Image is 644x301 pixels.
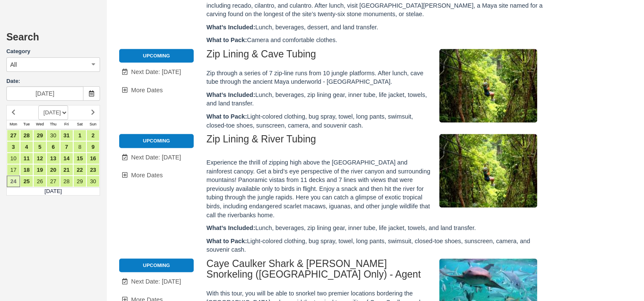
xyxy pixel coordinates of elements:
a: 17 [7,164,20,176]
h2: Search [6,32,100,48]
th: Fri [60,120,73,129]
a: 29 [73,176,86,187]
p: Lunch, beverages, zip lining gear, inner tube, life jacket, towels, and land transfer. [206,91,547,108]
th: Thu [46,120,60,129]
a: 10 [7,153,20,164]
a: 19 [33,164,46,176]
span: Next Date: [DATE] [131,68,181,75]
a: 14 [60,153,73,164]
h2: Caye Caulker Shark & [PERSON_NAME] Snorkeling ([GEOGRAPHIC_DATA] Only) - Agent [206,258,547,285]
span: Next Date: [DATE] [131,278,181,285]
a: 25 [20,176,33,187]
a: 29 [33,130,46,141]
th: Tue [20,120,33,129]
a: 30 [86,176,100,187]
span: More Dates [131,172,163,179]
a: 26 [33,176,46,187]
p: Zip through a series of 7 zip-line runs from 10 jungle platforms. After lunch, cave tube through ... [206,69,547,86]
h2: Zip Lining & Cave Tubing [206,49,547,65]
a: 23 [86,164,100,176]
a: 18 [20,164,33,176]
strong: What to Pack: [206,113,247,120]
span: More Dates [131,87,163,94]
a: 31 [60,130,73,141]
p: Camera and comfortable clothes. [206,36,547,45]
a: 7 [60,141,73,153]
p: Experience the thrill of zipping high above the [GEOGRAPHIC_DATA] and rainforest canopy. Get a bi... [206,158,547,219]
a: 27 [46,176,60,187]
li: Upcoming [119,134,194,148]
a: 5 [33,141,46,153]
a: 30 [46,130,60,141]
strong: What to Pack: [206,37,247,43]
p: Light-colored clothing, bug spray, towel, long pants, swimsuit, closed-toe shoes, sunscreen, came... [206,112,547,130]
a: 15 [73,153,86,164]
strong: What’s Included: [206,91,255,98]
th: Sun [86,120,100,129]
label: Category [6,48,100,56]
a: 27 [7,130,20,141]
a: 4 [20,141,33,153]
a: 20 [46,164,60,176]
strong: What’s Included: [206,24,255,31]
h2: Zip Lining & River Tubing [206,134,547,150]
p: Light-colored clothing, bug spray, towel, long pants, swimsuit, closed-toe shoes, sunscreen, came... [206,237,547,254]
li: Upcoming [119,258,194,272]
a: Next Date: [DATE] [119,63,194,81]
a: 3 [7,141,20,153]
a: 6 [46,141,60,153]
a: 9 [86,141,100,153]
th: Sat [73,120,86,129]
a: 2 [86,130,100,141]
img: M161-1 [439,49,537,122]
a: Next Date: [DATE] [119,149,194,166]
label: Date: [6,77,100,85]
a: 22 [73,164,86,176]
a: 11 [20,153,33,164]
th: Mon [7,120,20,129]
button: All [6,57,100,72]
span: All [10,60,17,69]
td: [DATE] [7,187,100,196]
a: 13 [46,153,60,164]
p: Lunch, beverages, zip lining gear, inner tube, life jacket, towels, and land transfer. [206,224,547,233]
a: 16 [86,153,100,164]
strong: What’s Included: [206,224,255,231]
a: Next Date: [DATE] [119,273,194,290]
a: 12 [33,153,46,164]
a: 28 [60,176,73,187]
a: 1 [73,130,86,141]
strong: What to Pack: [206,238,247,244]
p: Lunch, beverages, dessert, and land transfer. [206,23,547,32]
li: Upcoming [119,49,194,62]
a: 21 [60,164,73,176]
th: Wed [33,120,46,129]
img: M51-1 [439,134,537,207]
a: 24 [7,176,20,187]
a: 28 [20,130,33,141]
a: 8 [73,141,86,153]
span: Next Date: [DATE] [131,154,181,161]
